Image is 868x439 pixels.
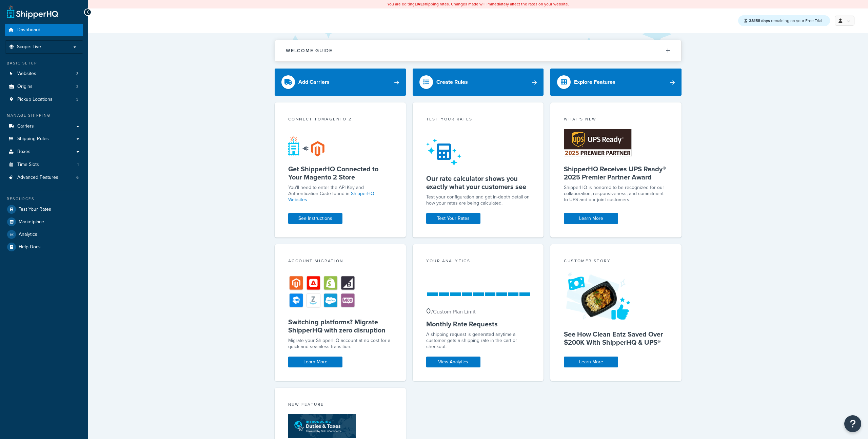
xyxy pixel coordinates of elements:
[564,116,668,124] div: What's New
[17,97,53,102] span: Pickup Locations
[5,80,83,93] li: Origins
[5,60,83,66] div: Basic Setup
[77,162,79,168] span: 1
[426,194,530,206] div: Test your configuration and get in-depth detail on how your rates are being calculated.
[564,165,668,181] h5: ShipperHQ Receives UPS Ready® 2025 Premier Partner Award
[436,77,468,87] div: Create Rules
[17,136,49,142] span: Shipping Rules
[426,320,530,328] h5: Monthly Rate Requests
[5,241,83,253] a: Help Docs
[288,401,392,409] div: New Feature
[5,120,83,133] a: Carriers
[5,68,83,80] li: Websites
[76,84,79,90] span: 3
[564,258,668,266] div: Customer Story
[426,213,480,224] a: Test Your Rates
[550,69,682,96] a: Explore Features
[19,244,41,250] span: Help Docs
[288,258,392,266] div: Account Migration
[76,71,79,77] span: 3
[76,175,79,180] span: 6
[19,207,51,212] span: Test Your Rates
[5,93,83,106] a: Pickup Locations3
[5,133,83,145] a: Shipping Rules
[5,228,83,241] a: Analytics
[5,203,83,215] a: Test Your Rates
[288,190,374,203] a: ShipperHQ Websites
[564,213,618,224] a: Learn More
[288,116,392,124] div: Connect to Magento 2
[5,68,83,80] a: Websites3
[415,1,423,7] b: LIVE
[5,171,83,184] li: Advanced Features
[288,213,342,224] a: See Instructions
[5,158,83,171] li: Time Slots
[5,158,83,171] a: Time Slots1
[749,18,822,24] span: remaining on your Free Trial
[426,116,530,124] div: Test your rates
[564,357,618,367] a: Learn More
[5,216,83,228] a: Marketplace
[17,175,58,180] span: Advanced Features
[5,80,83,93] a: Origins3
[298,77,330,87] div: Add Carriers
[17,149,31,155] span: Boxes
[288,357,342,367] a: Learn More
[426,357,480,367] a: View Analytics
[564,330,668,346] h5: See How Clean Eatz Saved Over $200K With ShipperHQ & UPS®
[288,135,324,156] img: connect-shq-magento-24cdf84b.svg
[288,318,392,334] h5: Switching platforms? Migrate ShipperHQ with zero disruption
[431,308,476,316] small: / Custom Plan Limit
[17,123,34,129] span: Carriers
[19,219,44,225] span: Marketplace
[76,97,79,102] span: 3
[5,24,83,36] a: Dashboard
[426,305,431,317] span: 0
[574,77,615,87] div: Explore Features
[17,71,36,77] span: Websites
[564,185,668,203] p: ShipperHQ is honored to be recognized for our collaboration, responsiveness, and commitment to UP...
[426,331,530,350] div: A shipping request is generated anytime a customer gets a shipping rate in the cart or checkout.
[17,44,41,50] span: Scope: Live
[288,185,392,203] p: You'll need to enter the API Key and Authentication Code found in
[5,113,83,118] div: Manage Shipping
[17,84,33,90] span: Origins
[288,338,392,350] div: Migrate your ShipperHQ account at no cost for a quick and seamless transition.
[413,69,544,96] a: Create Rules
[844,415,861,432] button: Open Resource Center
[5,93,83,106] li: Pickup Locations
[286,48,333,53] h2: Welcome Guide
[426,258,530,266] div: Your Analytics
[275,40,681,61] button: Welcome Guide
[5,196,83,202] div: Resources
[426,174,530,191] h5: Our rate calculator shows you exactly what your customers see
[275,69,406,96] a: Add Carriers
[17,162,39,168] span: Time Slots
[5,146,83,158] a: Boxes
[19,232,37,237] span: Analytics
[288,165,392,181] h5: Get ShipperHQ Connected to Your Magento 2 Store
[5,171,83,184] a: Advanced Features6
[17,27,40,33] span: Dashboard
[749,18,770,24] strong: 38158 days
